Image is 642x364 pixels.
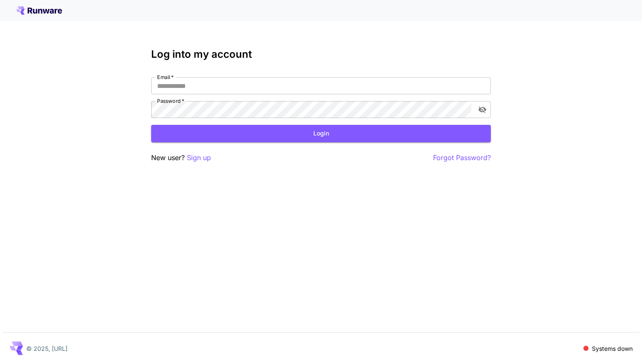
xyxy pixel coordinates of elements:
[187,152,211,163] button: Sign up
[433,152,491,163] button: Forgot Password?
[151,152,211,163] p: New user?
[151,125,491,142] button: Login
[26,344,68,353] p: © 2025, [URL]
[151,48,491,60] h3: Log into my account
[157,73,174,81] label: Email
[157,97,184,104] label: Password
[592,344,633,353] p: Systems down
[475,102,490,117] button: toggle password visibility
